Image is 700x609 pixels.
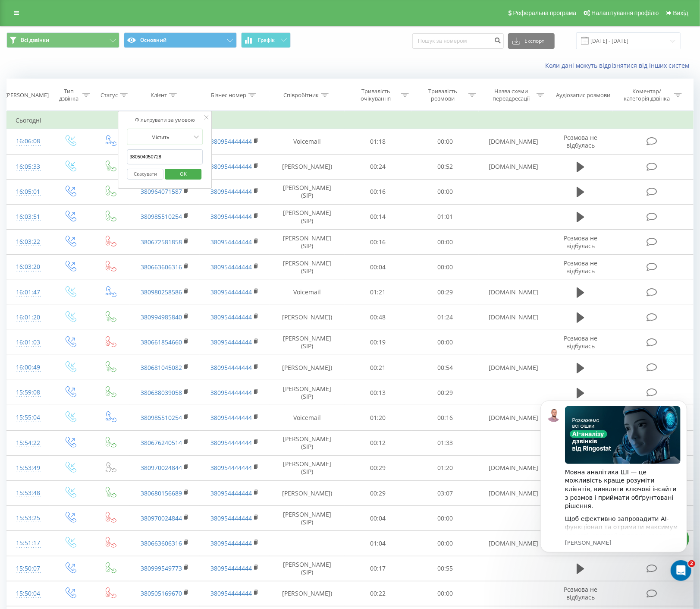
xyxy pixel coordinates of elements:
td: 00:29 [345,481,411,506]
div: Назва схеми переадресації [488,88,534,102]
td: 00:00 [411,506,478,531]
span: Розмова не відбулась [564,334,597,350]
div: 16:03:20 [16,259,41,275]
td: 00:16 [345,230,411,255]
td: Voicemail [270,280,345,305]
td: [PERSON_NAME] (SIP) [270,179,345,204]
td: 00:00 [411,255,478,280]
td: 01:24 [411,305,478,330]
div: Коментар/категорія дзвінка [622,88,672,102]
a: 380954444444 [210,187,252,196]
a: 380663606316 [141,539,182,547]
a: 380954444444 [210,439,252,447]
button: Всі дзвінки [6,32,119,48]
iframe: Intercom live chat [671,560,691,581]
a: 380954444444 [210,162,252,170]
div: 15:50:04 [16,585,41,602]
td: [PERSON_NAME]) [270,581,345,606]
span: Розмова не відбулась [564,234,597,250]
td: 03:07 [411,481,478,506]
a: 380663606316 [141,263,182,271]
td: [DOMAIN_NAME] [479,405,549,430]
a: 380954444444 [210,363,252,372]
td: [PERSON_NAME]) [270,355,345,380]
td: [DOMAIN_NAME] [479,455,549,480]
a: 380954444444 [210,539,252,547]
div: Співробітник [283,92,319,99]
div: 16:03:51 [16,208,41,225]
a: 380954444444 [210,514,252,522]
td: [PERSON_NAME]) [270,154,345,179]
td: [DOMAIN_NAME] [479,280,549,305]
td: [PERSON_NAME] (SIP) [270,330,345,355]
td: 01:21 [345,280,411,305]
div: Тривалість очікування [353,88,399,102]
td: [DOMAIN_NAME] [479,305,549,330]
div: Тип дзвінка [57,88,81,102]
input: Введіть значення [127,149,203,164]
a: 380954444444 [210,212,252,221]
button: OK [165,169,201,180]
span: Розмова не відбулась [564,259,597,275]
td: 00:29 [345,455,411,480]
div: 16:03:22 [16,234,41,250]
td: [PERSON_NAME] (SIP) [270,230,345,255]
td: 01:20 [411,455,478,480]
a: 380970024844 [141,514,182,522]
td: 00:14 [345,204,411,229]
a: 380985510254 [141,212,182,221]
td: 00:00 [411,330,478,355]
a: 380680156689 [141,489,182,497]
a: 380661854660 [141,338,182,346]
div: [PERSON_NAME] [5,92,49,99]
div: 15:55:04 [16,409,41,426]
iframe: Intercom notifications повідомлення [527,388,700,586]
td: 01:01 [411,204,478,229]
a: 380681045082 [141,363,182,372]
td: [PERSON_NAME] (SIP) [270,430,345,455]
span: Розмова не відбулась [564,133,597,149]
td: [PERSON_NAME] (SIP) [270,255,345,280]
a: 380505169670 [141,589,182,597]
td: 00:00 [411,531,478,556]
td: 00:04 [345,255,411,280]
span: Розмова не відбулась [564,585,597,601]
div: Бізнес номер [211,92,246,99]
td: 00:55 [411,556,478,581]
div: 15:54:22 [16,435,41,451]
td: [DOMAIN_NAME] [479,531,549,556]
td: 00:21 [345,355,411,380]
td: 00:16 [345,179,411,204]
span: OK [171,167,195,180]
span: Вихід [673,9,688,16]
td: 00:00 [411,129,478,154]
td: 00:24 [345,154,411,179]
td: [DOMAIN_NAME] [479,129,549,154]
span: Реферальна програма [513,9,577,16]
td: [PERSON_NAME] (SIP) [270,556,345,581]
td: 00:54 [411,355,478,380]
a: 380999549773 [141,564,182,572]
a: 380954444444 [210,464,252,472]
td: 00:17 [345,556,411,581]
div: 16:01:20 [16,309,41,326]
td: 01:33 [411,430,478,455]
div: 16:05:01 [16,183,41,200]
td: [PERSON_NAME] (SIP) [270,455,345,480]
td: 00:22 [345,581,411,606]
span: Налаштування профілю [591,9,659,16]
td: [DOMAIN_NAME] [479,481,549,506]
div: 16:00:49 [16,359,41,376]
td: 00:04 [345,506,411,531]
td: 00:13 [345,380,411,405]
div: 15:53:25 [16,510,41,527]
td: 00:29 [411,280,478,305]
td: 01:04 [345,531,411,556]
td: Сьогодні [7,112,694,129]
a: 380954444444 [210,413,252,422]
